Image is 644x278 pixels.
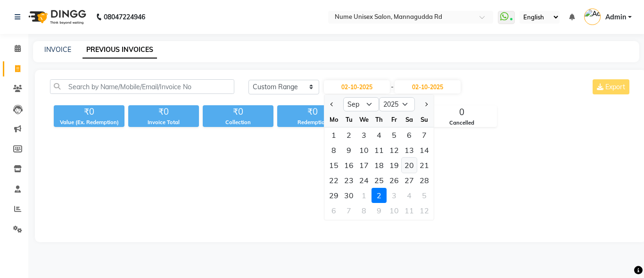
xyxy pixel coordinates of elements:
div: Monday, September 15, 2025 [326,158,341,173]
div: Wednesday, September 24, 2025 [356,173,372,188]
button: Next month [422,97,430,112]
div: 3 [356,127,372,143]
input: Search by Name/Mobile/Email/Invoice No [50,79,234,94]
div: 12 [417,203,432,218]
div: Sunday, September 7, 2025 [417,127,432,143]
div: Redemption [277,118,348,126]
div: 30 [341,188,356,203]
div: ₹0 [54,105,124,118]
div: 3 [387,188,402,203]
div: 26 [387,173,402,188]
div: Friday, September 5, 2025 [387,127,402,143]
div: 18 [372,158,387,173]
div: 29 [326,188,341,203]
div: 16 [341,158,356,173]
div: Sunday, September 28, 2025 [417,173,432,188]
div: 23 [341,173,356,188]
div: 24 [356,173,372,188]
div: 27 [402,173,417,188]
div: Wednesday, October 1, 2025 [356,188,372,203]
div: 1 [356,188,372,203]
input: Start Date [324,80,390,93]
div: ₹0 [203,105,273,118]
div: Wednesday, September 17, 2025 [356,158,372,173]
div: Invoice Total [128,118,199,126]
div: Saturday, October 4, 2025 [402,188,417,203]
div: Sa [402,112,417,127]
div: 4 [372,127,387,143]
div: 2 [372,188,387,203]
div: 8 [356,203,372,218]
div: Friday, October 3, 2025 [387,188,402,203]
a: INVOICE [44,45,71,54]
div: 11 [372,143,387,158]
div: Su [417,112,432,127]
div: Tuesday, October 7, 2025 [341,203,356,218]
div: Mo [326,112,341,127]
div: 17 [356,158,372,173]
div: Value (Ex. Redemption) [54,118,124,126]
div: 19 [387,158,402,173]
div: 9 [341,143,356,158]
div: 7 [417,127,432,143]
div: 14 [417,143,432,158]
button: Previous month [328,97,336,112]
div: 28 [417,173,432,188]
div: Thursday, October 2, 2025 [372,188,387,203]
select: Select month [343,97,379,111]
img: logo [24,4,89,30]
div: Collection [203,118,273,126]
div: Monday, September 22, 2025 [326,173,341,188]
div: 1 [326,127,341,143]
div: Cancelled [427,119,496,127]
div: 5 [417,188,432,203]
div: Monday, October 6, 2025 [326,203,341,218]
span: Empty list [50,138,631,233]
div: Tu [341,112,356,127]
div: Thursday, September 4, 2025 [372,127,387,143]
div: Sunday, October 12, 2025 [417,203,432,218]
div: 22 [326,173,341,188]
div: Saturday, September 13, 2025 [402,143,417,158]
div: ₹0 [277,105,348,118]
div: Tuesday, September 16, 2025 [341,158,356,173]
div: Saturday, September 27, 2025 [402,173,417,188]
div: 25 [372,173,387,188]
div: ₹0 [128,105,199,118]
div: Monday, September 29, 2025 [326,188,341,203]
div: 15 [326,158,341,173]
div: Friday, October 10, 2025 [387,203,402,218]
div: Tuesday, September 23, 2025 [341,173,356,188]
div: 9 [372,203,387,218]
div: 7 [341,203,356,218]
img: Admin [584,8,601,25]
div: Monday, September 8, 2025 [326,143,341,158]
div: 13 [402,143,417,158]
input: End Date [395,80,461,93]
div: Friday, September 12, 2025 [387,143,402,158]
div: Sunday, October 5, 2025 [417,188,432,203]
span: Admin [605,12,626,22]
div: 2 [341,127,356,143]
select: Select year [379,97,415,111]
div: Thursday, September 11, 2025 [372,143,387,158]
div: Wednesday, September 10, 2025 [356,143,372,158]
b: 08047224946 [104,4,145,30]
div: Tuesday, September 2, 2025 [341,127,356,143]
div: Tuesday, September 30, 2025 [341,188,356,203]
span: - [391,82,394,92]
div: 10 [387,203,402,218]
div: 6 [402,127,417,143]
div: 20 [402,158,417,173]
div: Saturday, October 11, 2025 [402,203,417,218]
div: Saturday, September 20, 2025 [402,158,417,173]
div: Thursday, September 18, 2025 [372,158,387,173]
div: Sunday, September 14, 2025 [417,143,432,158]
div: 12 [387,143,402,158]
div: 21 [417,158,432,173]
div: Fr [387,112,402,127]
div: 10 [356,143,372,158]
div: Friday, September 26, 2025 [387,173,402,188]
div: 11 [402,203,417,218]
div: Monday, September 1, 2025 [326,127,341,143]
